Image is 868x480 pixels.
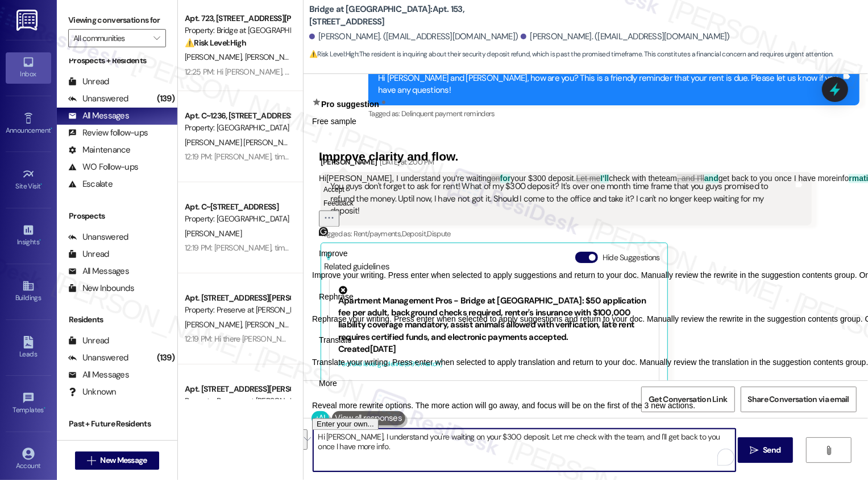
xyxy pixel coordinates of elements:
div: Apt. [STREET_ADDRESS][PERSON_NAME] [185,292,290,304]
div: Property: Preserve at [PERSON_NAME][GEOGRAPHIC_DATA] [185,395,290,407]
button: Send [738,437,793,463]
span: [PERSON_NAME] [244,52,301,62]
i:  [750,446,758,455]
i:  [824,446,833,455]
span: [PERSON_NAME] [244,319,301,330]
div: Unanswered [68,93,128,105]
span: • [39,236,41,244]
span: : The resident is inquiring about their security deposit refund, which is past the promised timef... [309,48,833,60]
span: New Message [100,454,147,466]
div: Property: Preserve at [PERSON_NAME][GEOGRAPHIC_DATA] [185,304,290,316]
span: • [51,125,52,133]
i:  [153,34,160,43]
span: [PERSON_NAME] [PERSON_NAME] [185,137,300,147]
div: 12:25 PM: Hi [PERSON_NAME], thank you for letting me know! I'll double check this with the team. [185,67,500,77]
a: Insights • [6,220,51,251]
div: 12:19 PM: Hi there [PERSON_NAME] and [PERSON_NAME]! I just wanted to check in and ask if you are ... [185,334,716,344]
div: Apt. [STREET_ADDRESS][PERSON_NAME] [185,383,290,395]
div: Residents [57,314,177,326]
div: Escalate [68,178,113,190]
div: Apt. C~[STREET_ADDRESS] [185,201,290,213]
div: Review follow-ups [68,127,148,139]
div: [PERSON_NAME]. ([EMAIL_ADDRESS][DOMAIN_NAME]) [521,31,730,43]
a: Site Visit • [6,165,51,195]
div: Past Residents [68,438,137,450]
div: All Messages [68,265,129,277]
a: Templates • [6,388,51,419]
a: Leads [6,333,51,363]
div: Unread [68,335,109,347]
div: New Inbounds [68,282,134,294]
a: Buildings [6,276,51,307]
div: (139) [154,349,177,367]
div: Property: [GEOGRAPHIC_DATA] [185,122,290,134]
div: (139) [154,90,177,108]
label: Viewing conversations for [68,11,166,29]
div: Apt. C~1236, [STREET_ADDRESS] [185,110,290,122]
strong: ⚠️ Risk Level: High [309,50,358,59]
span: [PERSON_NAME] [185,228,242,239]
a: Inbox [6,52,51,83]
div: Property: [GEOGRAPHIC_DATA] [185,213,290,225]
div: Prospects + Residents [57,55,177,67]
img: ResiDesk Logo [16,10,40,31]
span: [PERSON_NAME] [185,52,245,62]
span: • [44,404,45,412]
div: Unanswered [68,352,128,364]
textarea: To enrich screen reader interactions, please activate Accessibility in Grammarly extension settings [313,429,736,471]
div: [PERSON_NAME]. ([EMAIL_ADDRESS][DOMAIN_NAME]) [309,31,518,43]
div: WO Follow-ups [68,161,138,173]
div: All Messages [68,369,129,381]
div: Property: Bridge at [GEOGRAPHIC_DATA] [185,24,290,36]
div: All Messages [68,110,129,122]
a: Account [6,444,51,475]
input: All communities [73,29,148,47]
span: • [41,180,43,188]
div: Unknown [68,386,117,398]
span: [PERSON_NAME] [185,319,245,330]
button: New Message [75,452,159,470]
div: Apt. 723, [STREET_ADDRESS][PERSON_NAME] [185,13,290,24]
div: Maintenance [68,144,131,156]
span: Send [763,444,780,456]
div: Past + Future Residents [57,418,177,430]
div: Unanswered [68,231,128,243]
strong: ⚠️ Risk Level: High [185,38,246,48]
div: Hi [PERSON_NAME] and [PERSON_NAME], how are you? This is a friendly reminder that your rent is du... [378,72,841,97]
b: Bridge at [GEOGRAPHIC_DATA]: Apt. 153, [STREET_ADDRESS] [309,3,537,28]
div: Unread [68,248,109,260]
div: Prospects [57,210,177,222]
i:  [87,456,95,465]
div: Unread [68,76,109,88]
